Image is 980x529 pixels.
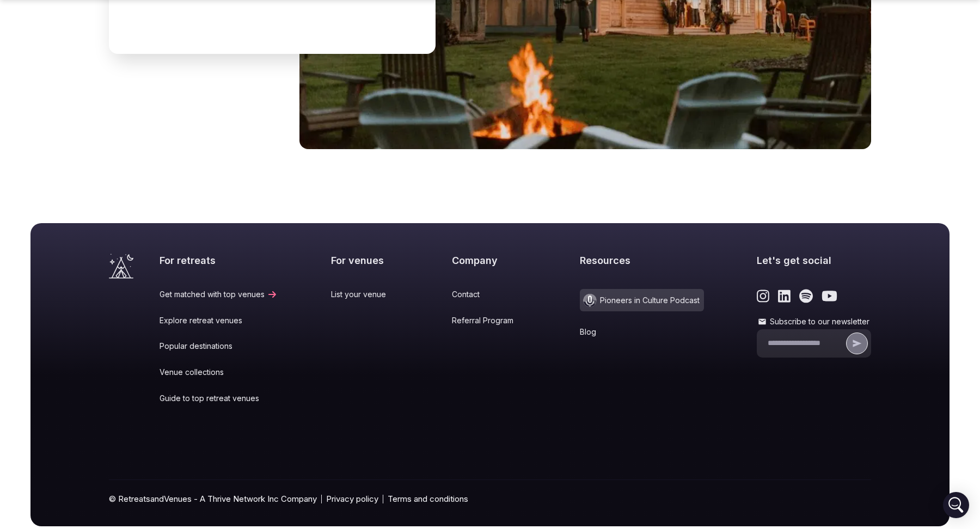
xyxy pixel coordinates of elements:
a: Contact [452,289,526,300]
a: Privacy policy [326,493,378,505]
a: Blog [580,327,704,337]
h2: For retreats [160,254,278,267]
a: Link to the retreats and venues Youtube page [822,289,837,303]
h2: Company [452,254,526,267]
label: Subscribe to our newsletter [757,316,871,327]
a: Guide to top retreat venues [160,393,278,404]
a: Link to the retreats and venues LinkedIn page [778,289,791,303]
a: List your venue [331,289,399,300]
a: Get matched with top venues [160,289,278,300]
a: Venue collections [160,367,278,378]
a: Explore retreat venues [160,315,278,326]
div: © RetreatsandVenues - A Thrive Network Inc Company [109,480,871,526]
a: Popular destinations [160,341,278,352]
a: Pioneers in Culture Podcast [580,289,704,311]
a: Link to the retreats and venues Instagram page [757,289,769,303]
div: Open Intercom Messenger [943,492,969,518]
h2: Let's get social [757,254,871,267]
a: Visit the homepage [109,254,133,279]
h2: Resources [580,254,704,267]
a: Link to the retreats and venues Spotify page [799,289,813,303]
h2: For venues [331,254,399,267]
a: Referral Program [452,315,526,326]
a: Terms and conditions [388,493,468,505]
